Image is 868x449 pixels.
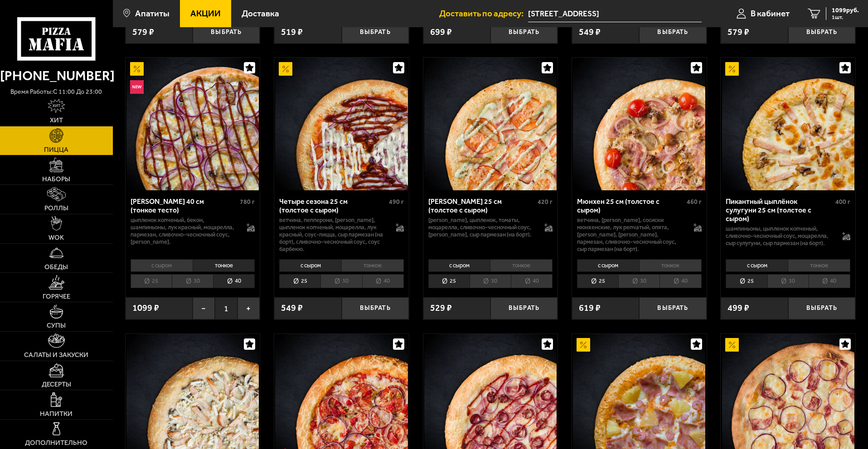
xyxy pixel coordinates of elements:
[126,58,260,190] a: АкционныйНовинкаЧикен Барбекю 40 см (тонкое тесто)
[725,62,739,76] img: Акционный
[279,62,292,76] img: Акционный
[389,198,404,206] span: 490 г
[579,28,601,37] span: 549 ₽
[767,274,809,288] li: 30
[341,259,404,272] li: тонкое
[572,58,707,190] a: Мюнхен 25 см (толстое с сыром)
[727,304,749,313] span: 499 ₽
[242,9,279,18] span: Доставка
[132,304,159,313] span: 1099 ₽
[725,338,739,352] img: Акционный
[238,297,260,319] button: +
[24,352,88,358] span: Салаты и закуски
[172,274,213,288] li: 30
[274,58,409,190] a: АкционныйЧетыре сезона 25 см (толстое с сыром)
[279,217,387,253] p: ветчина, пепперони, [PERSON_NAME], цыпленок копченый, моцарелла, лук красный, соус-пицца, сыр пар...
[428,259,490,272] li: с сыром
[579,304,601,313] span: 619 ₽
[279,274,320,288] li: 25
[577,217,684,253] p: ветчина, [PERSON_NAME], сосиски мюнхенские, лук репчатый, опята, [PERSON_NAME], [PERSON_NAME], па...
[193,21,260,43] button: Выбрать
[726,274,767,288] li: 25
[428,197,536,214] div: [PERSON_NAME] 25 см (толстое с сыром)
[430,28,452,37] span: 699 ₽
[470,274,511,288] li: 30
[618,274,659,288] li: 30
[722,58,854,190] img: Пикантный цыплёнок сулугуни 25 см (толстое с сыром)
[213,274,255,288] li: 40
[428,217,536,238] p: [PERSON_NAME], цыпленок, томаты, моцарелла, сливочно-чесночный соус, [PERSON_NAME], сыр пармезан ...
[126,58,259,190] img: Чикен Барбекю 40 см (тонкое тесто)
[528,5,702,22] input: Ваш адрес доставки
[50,117,63,124] span: Хит
[424,58,557,190] img: Чикен Ранч 25 см (толстое с сыром)
[25,439,87,446] span: Дополнительно
[281,28,303,37] span: 519 ₽
[44,146,68,153] span: Пицца
[687,198,702,206] span: 460 г
[577,259,639,272] li: с сыром
[528,5,702,22] span: Россия, Мурманская область, Апатиты, улица Строителей, 103
[721,58,855,190] a: АкционныйПикантный цыплёнок сулугуни 25 см (толстое с сыром)
[577,274,618,288] li: 25
[832,14,859,20] span: 1 шт.
[490,297,558,319] button: Выбрать
[726,259,788,272] li: с сыром
[577,197,684,214] div: Мюнхен 25 см (толстое с сыром)
[279,259,341,272] li: с сыром
[835,198,850,206] span: 400 г
[279,197,387,214] div: Четыре сезона 25 см (толстое с сыром)
[40,410,73,417] span: Напитки
[751,9,790,18] span: В кабинет
[362,274,404,288] li: 40
[130,80,144,94] img: Новинка
[130,62,144,76] img: Акционный
[190,9,221,18] span: Акции
[193,297,215,319] button: −
[511,274,553,288] li: 40
[727,28,749,37] span: 579 ₽
[342,297,409,319] button: Выбрать
[490,21,558,43] button: Выбрать
[726,225,833,247] p: шампиньоны, цыпленок копченый, сливочно-чесночный соус, моцарелла, сыр сулугуни, сыр пармезан (на...
[639,259,702,272] li: тонкое
[538,198,553,206] span: 420 г
[423,58,558,190] a: Чикен Ранч 25 см (толстое с сыром)
[430,304,452,313] span: 529 ₽
[639,21,706,43] button: Выбрать
[275,58,407,190] img: Четыре сезона 25 см (толстое с сыром)
[788,297,855,319] button: Выбрать
[320,274,362,288] li: 30
[726,197,833,223] div: Пикантный цыплёнок сулугуни 25 см (толстое с сыром)
[659,274,701,288] li: 40
[490,259,553,272] li: тонкое
[573,58,705,190] img: Мюнхен 25 см (толстое с сыром)
[131,217,238,246] p: цыпленок копченый, бекон, шампиньоны, лук красный, моцарелла, пармезан, сливочно-чесночный соус, ...
[193,259,255,272] li: тонкое
[215,297,237,319] span: 1
[42,381,71,388] span: Десерты
[577,338,590,352] img: Акционный
[788,259,850,272] li: тонкое
[44,205,68,212] span: Роллы
[240,198,255,206] span: 780 г
[44,264,68,270] span: Обеды
[132,28,154,37] span: 579 ₽
[342,21,409,43] button: Выбрать
[43,293,70,300] span: Горячее
[281,304,303,313] span: 549 ₽
[42,176,70,183] span: Наборы
[47,322,66,329] span: Супы
[131,197,238,214] div: [PERSON_NAME] 40 см (тонкое тесто)
[809,274,850,288] li: 40
[48,234,64,241] span: WOK
[131,259,193,272] li: с сыром
[639,297,706,319] button: Выбрать
[428,274,470,288] li: 25
[439,9,528,18] span: Доставить по адресу:
[788,21,855,43] button: Выбрать
[131,274,172,288] li: 25
[135,9,170,18] span: Апатиты
[832,7,859,14] span: 1099 руб.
